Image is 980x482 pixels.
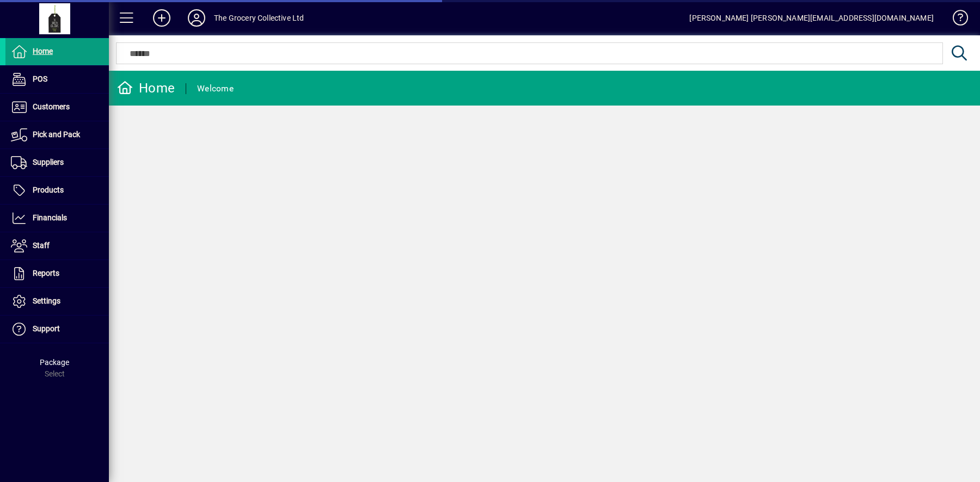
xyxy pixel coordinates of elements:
div: The Grocery Collective Ltd [214,9,304,27]
span: Staff [33,241,50,250]
button: Profile [179,8,214,28]
span: POS [33,75,47,83]
span: Financials [33,213,67,222]
span: Settings [33,296,60,305]
span: Suppliers [33,158,64,166]
a: Staff [5,232,109,259]
span: Customers [33,102,70,111]
a: Settings [5,288,109,315]
div: [PERSON_NAME] [PERSON_NAME][EMAIL_ADDRESS][DOMAIN_NAME] [689,9,934,27]
button: Add [144,8,179,28]
span: Package [40,358,69,367]
a: Support [5,316,109,343]
a: Suppliers [5,149,109,176]
span: Reports [33,269,59,277]
a: Customers [5,94,109,121]
a: Pick and Pack [5,121,109,149]
span: Pick and Pack [33,130,80,139]
a: Products [5,177,109,204]
a: Financials [5,205,109,232]
a: Knowledge Base [945,2,966,38]
a: Reports [5,260,109,287]
div: Welcome [197,80,234,97]
div: Home [117,79,175,97]
span: Products [33,186,64,194]
span: Home [33,47,53,55]
a: POS [5,66,109,93]
span: Support [33,324,60,333]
